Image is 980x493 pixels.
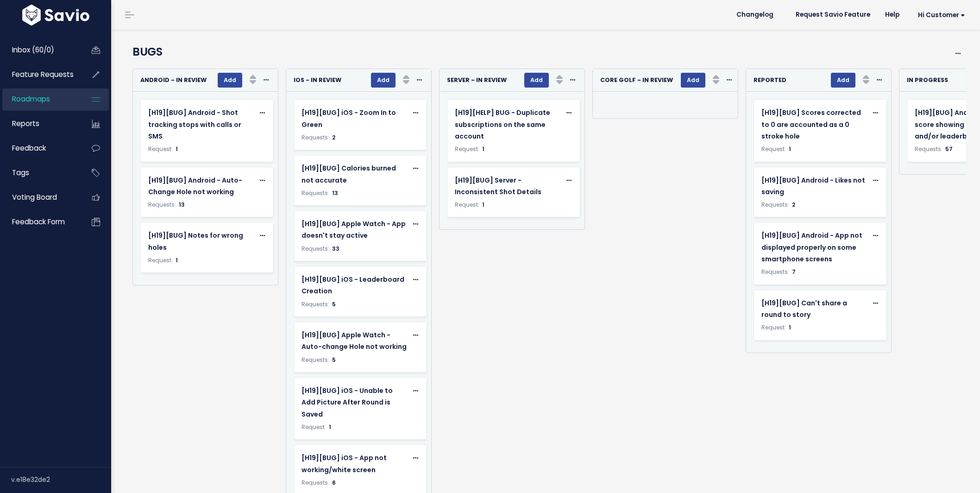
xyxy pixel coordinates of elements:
[302,275,404,296] span: [H19][BUG] iOS - Leaderboard Creation
[179,201,185,209] span: 13
[332,479,336,487] span: 6
[148,230,254,253] a: [H19][BUG] Notes for wrong holes
[12,217,65,227] span: Feedback form
[2,138,77,159] a: Feedback
[761,297,867,321] a: [H19][BUG] Can't share a round to story
[148,201,176,209] span: Requests:
[2,162,77,183] a: Tags
[302,423,326,431] span: Request:
[761,175,867,198] a: [H19][BUG] Android - Likes not saving
[915,145,942,153] span: Requests:
[918,12,965,19] span: Hi Customer
[524,73,549,88] button: Add
[302,107,408,130] a: [H19][BUG] iOS - Zoom In to Green
[455,107,561,142] a: [H19][HELP] BUG - Duplicate subscriptions on the same account
[302,163,408,186] a: [H19][BUG] Calories burned not accurate
[455,176,541,196] span: [H19][BUG] Server - Inconsistent Shot Details
[332,133,335,141] span: 2
[302,133,329,141] span: Requests:
[302,453,387,474] span: [H19][BUG] iOS - App not working/white screen
[945,145,953,153] span: 57
[148,256,173,264] span: Request:
[907,76,948,84] strong: IN PROGRESS
[302,329,408,353] a: [H19][BUG] Apple Watch - Auto-change Hole not working
[878,8,907,22] a: Help
[12,192,57,202] span: Voting Board
[761,230,867,265] a: [H19][BUG] Android - App not displayed properly on some smartphone screens
[761,176,865,196] span: [H19][BUG] Android - Likes not saving
[218,73,242,88] button: Add
[302,300,329,308] span: Requests:
[761,298,847,319] span: [H19][BUG] Can't share a round to story
[2,113,77,134] a: Reports
[761,231,862,263] span: [H19][BUG] Android - App not displayed properly on some smartphone screens
[447,76,507,84] strong: Server - in review
[761,107,867,142] a: [H19][BUG] Scores corrected to 0 are accounted as a 0 stroke hole
[148,231,243,252] span: [H19][BUG] Notes for wrong holes
[455,201,479,209] span: Request:
[302,386,393,418] span: [H19][BUG] iOS - Unable to Add Picture After Round is Saved
[302,218,408,241] a: [H19][BUG] Apple Watch - App doesn't stay active
[12,119,39,128] span: Reports
[332,300,336,308] span: 5
[761,145,786,153] span: Request:
[736,12,773,18] span: Changelog
[148,108,241,140] span: [H19][BUG] Android - Shot tracking stops with calls or SMS
[332,356,336,364] span: 5
[2,39,77,61] a: Inbox (60/0)
[455,175,561,198] a: [H19][BUG] Server - Inconsistent Shot Details
[302,452,408,475] a: [H19][BUG] iOS - App not working/white screen
[2,211,77,233] a: Feedback form
[132,44,896,60] h4: BUGS
[302,274,408,297] a: [H19][BUG] iOS - Leaderboard Creation
[302,356,329,364] span: Requests:
[455,145,479,153] span: Request:
[789,323,791,331] span: 1
[455,108,550,140] span: [H19][HELP] BUG - Duplicate subscriptions on the same account
[148,107,254,142] a: [H19][BUG] Android - Shot tracking stops with calls or SMS
[2,187,77,208] a: Voting Board
[332,189,338,197] span: 13
[2,88,77,110] a: Roadmaps
[302,385,408,420] a: [H19][BUG] iOS - Unable to Add Picture After Round is Saved
[788,8,878,22] a: Request Savio Feature
[600,76,673,84] strong: CORE Golf - in review
[20,5,92,25] img: logo-white.9d6f32f41409.svg
[302,479,329,487] span: Requests:
[148,175,254,198] a: [H19][BUG] Android - Auto-Change Hole not working
[12,94,50,104] span: Roadmaps
[761,323,786,331] span: Request:
[792,268,796,276] span: 7
[294,76,341,84] strong: iOS - in review
[761,268,789,276] span: Requests:
[789,145,791,153] span: 1
[12,168,29,177] span: Tags
[371,73,396,88] button: Add
[140,76,207,84] strong: Android - in review
[302,219,406,240] span: [H19][BUG] Apple Watch - App doesn't stay active
[482,145,484,153] span: 1
[2,64,77,85] a: Feature Requests
[302,245,329,253] span: Requests:
[12,143,46,153] span: Feedback
[332,245,339,253] span: 33
[792,201,795,209] span: 2
[12,45,54,55] span: Inbox (60/0)
[148,176,242,196] span: [H19][BUG] Android - Auto-Change Hole not working
[11,468,111,492] div: v.e18e32de2
[482,201,484,209] span: 1
[761,201,789,209] span: Requests:
[302,164,396,184] span: [H19][BUG] Calories burned not accurate
[754,76,786,84] strong: REPORTED
[761,108,861,140] span: [H19][BUG] Scores corrected to 0 are accounted as a 0 stroke hole
[831,73,855,88] button: Add
[176,145,178,153] span: 1
[302,108,396,129] span: [H19][BUG] iOS - Zoom In to Green
[907,8,973,22] a: Hi Customer
[176,256,178,264] span: 1
[12,70,74,79] span: Feature Requests
[329,423,331,431] span: 1
[681,73,705,88] button: Add
[302,189,329,197] span: Requests:
[302,330,407,351] span: [H19][BUG] Apple Watch - Auto-change Hole not working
